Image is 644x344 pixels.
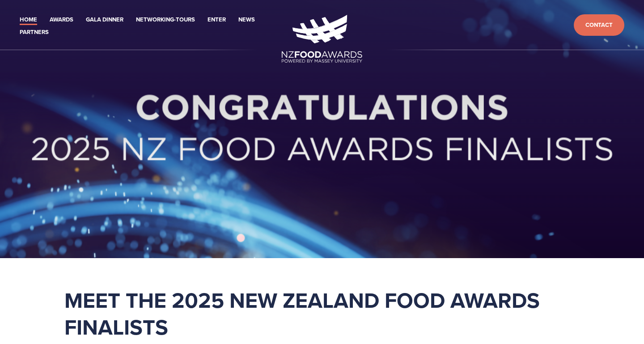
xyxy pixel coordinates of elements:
a: Enter [208,15,226,25]
a: Contact [574,14,624,36]
a: Partners [20,27,49,38]
a: Home [20,15,37,25]
strong: Meet the 2025 New Zealand Food Awards Finalists [64,285,545,343]
a: Awards [50,15,73,25]
a: Networking-Tours [136,15,195,25]
a: News [238,15,255,25]
a: Gala Dinner [86,15,123,25]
